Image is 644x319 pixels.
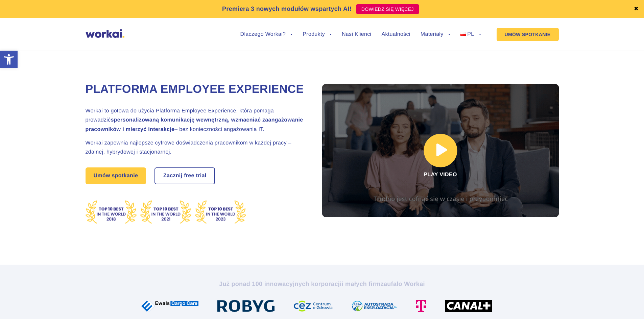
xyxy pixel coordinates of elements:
a: Aktualności [381,32,410,37]
a: Umów spotkanie [86,167,146,184]
a: ✖ [634,6,639,12]
i: i małych firm [341,281,380,287]
a: DOWIEDZ SIĘ WIĘCEJ [356,4,419,14]
a: Nasi Klienci [342,32,371,37]
div: Play video [322,84,559,217]
strong: spersonalizowaną komunikację wewnętrzną, wzmacniać zaangażowanie pracowników i mierzyć interakcje [86,117,303,132]
a: Zacznij free trial [155,168,215,184]
h2: Workai to gotowa do użycia Platforma Employee Experience, która pomaga prowadzić – bez koniecznoś... [86,106,305,134]
a: UMÓW SPOTKANIE [497,28,559,41]
h2: Już ponad 100 innowacyjnych korporacji zaufało Workai [135,280,510,288]
h2: Workai zapewnia najlepsze cyfrowe doświadczenia pracownikom w każdej pracy – zdalnej, hybrydowej ... [86,138,305,157]
h1: Platforma Employee Experience [86,82,305,97]
a: Produkty [303,32,332,37]
p: Premiera 3 nowych modułów wspartych AI! [222,4,352,14]
span: PL [467,31,474,37]
a: Dlaczego Workai? [240,32,293,37]
a: Materiały [421,32,450,37]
